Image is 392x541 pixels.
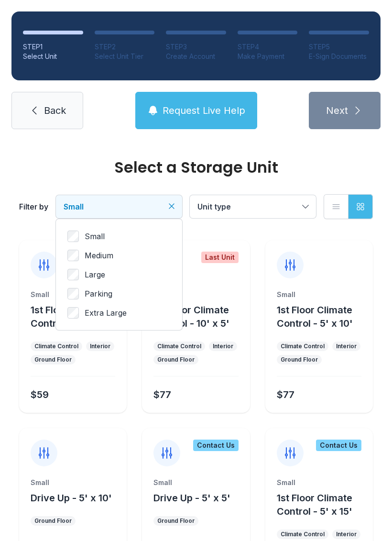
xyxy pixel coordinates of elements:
input: Small [67,231,79,242]
div: Ground Floor [157,517,195,525]
div: Small [153,478,238,487]
div: Filter by [19,201,48,212]
div: Small [153,290,238,299]
div: Ground Floor [34,517,72,525]
div: $77 [277,388,294,401]
div: Interior [90,342,110,350]
div: Select a Storage Unit [19,160,373,175]
div: STEP 4 [238,42,298,52]
span: 1st Floor Climate Control - 5' x 5' [31,304,106,329]
div: Interior [336,530,357,538]
input: Extra Large [67,307,79,319]
div: Small [277,290,361,299]
button: Small [56,195,182,218]
span: Next [326,104,348,117]
div: Contact Us [316,440,361,451]
div: Select Unit Tier [95,52,155,61]
div: STEP 3 [166,42,226,52]
div: Interior [213,342,233,350]
span: 1st Floor Climate Control - 5' x 15' [277,492,352,517]
div: Ground Floor [157,356,195,364]
span: Unit type [197,202,231,211]
div: Make Payment [238,52,298,61]
button: 1st Floor Climate Control - 10' x 5' [153,303,246,330]
input: Large [67,269,79,280]
button: Clear filters [167,201,176,211]
div: STEP 5 [309,42,369,52]
div: STEP 1 [23,42,83,52]
span: Drive Up - 5' x 5' [153,492,230,504]
button: 1st Floor Climate Control - 5' x 5' [31,303,123,330]
div: STEP 2 [95,42,155,52]
button: 1st Floor Climate Control - 5' x 15' [277,491,369,518]
div: Climate Control [34,342,78,350]
span: Small [85,231,105,242]
div: Interior [336,342,357,350]
span: Medium [85,250,113,261]
input: Medium [67,250,79,261]
div: $59 [31,388,49,401]
span: 1st Floor Climate Control - 10' x 5' [153,304,229,329]
div: Climate Control [281,342,325,350]
div: Small [277,478,361,487]
div: E-Sign Documents [309,52,369,61]
div: Last Unit [201,252,239,263]
span: Extra Large [85,307,127,319]
div: $77 [153,388,171,401]
div: Climate Control [157,342,201,350]
div: Small [31,290,115,299]
div: Contact Us [193,440,239,451]
button: Drive Up - 5' x 5' [153,491,230,505]
span: Back [44,104,66,117]
input: Parking [67,288,79,299]
span: Parking [85,288,112,299]
div: Climate Control [281,530,325,538]
div: Ground Floor [34,356,72,364]
button: Drive Up - 5' x 10' [31,491,112,505]
button: Unit type [190,195,316,218]
span: Request Live Help [163,104,245,117]
span: Drive Up - 5' x 10' [31,492,112,504]
button: 1st Floor Climate Control - 5' x 10' [277,303,369,330]
div: Select Unit [23,52,83,61]
span: 1st Floor Climate Control - 5' x 10' [277,304,353,329]
span: Small [64,202,84,211]
div: Ground Floor [281,356,318,364]
div: Create Account [166,52,226,61]
div: Small [31,478,115,487]
span: Large [85,269,105,280]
